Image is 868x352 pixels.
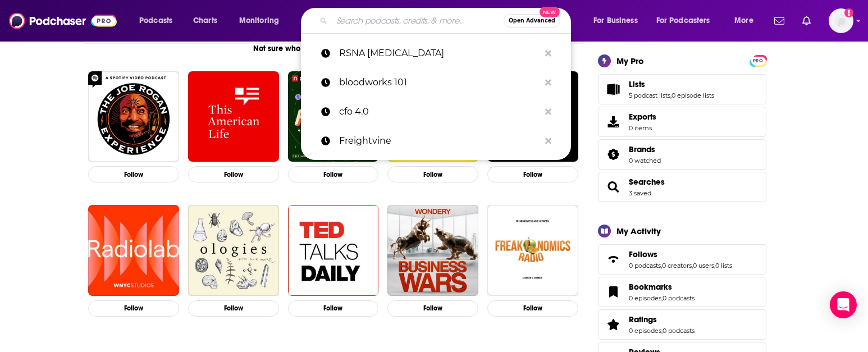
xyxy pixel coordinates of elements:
[629,282,695,292] a: Bookmarks
[387,300,478,317] button: Follow
[734,13,753,29] span: More
[629,92,670,99] a: 5 podcast lists
[656,13,710,29] span: For Podcasters
[649,12,727,30] button: open menu
[540,7,560,17] span: New
[139,13,172,29] span: Podcasts
[598,139,766,170] span: Brands
[661,327,663,335] span: ,
[9,10,117,31] img: Podchaser - Follow, Share and Rate Podcasts
[671,92,714,99] a: 0 episode lists
[629,249,657,259] span: Follows
[193,13,217,29] span: Charts
[387,205,478,296] a: Business Wars
[339,39,540,68] p: RSNA Radiology
[487,300,578,317] button: Follow
[339,97,540,126] p: cfo 4.0
[487,166,578,182] button: Follow
[662,262,692,269] a: 0 creators
[727,12,768,30] button: open menu
[692,262,693,269] span: ,
[288,205,379,296] img: TED Talks Daily
[332,12,504,30] input: Search podcasts, credits, & more...
[598,172,766,202] span: Searches
[84,44,583,53] div: Not sure who to follow? Try these podcasts...
[239,13,279,29] span: Monitoring
[663,294,695,302] a: 0 podcasts
[629,282,672,292] span: Bookmarks
[663,327,695,335] a: 0 podcasts
[661,262,662,269] span: ,
[629,177,665,187] span: Searches
[844,8,853,17] svg: Add a profile image
[509,18,555,24] span: Open Advanced
[629,262,661,269] a: 0 podcasts
[88,71,179,162] img: The Joe Rogan Experience
[629,314,657,324] span: Ratings
[629,79,714,89] a: Lists
[693,262,714,269] a: 0 users
[301,68,571,97] a: bloodworks 101
[288,71,379,162] img: Planet Money
[829,8,853,33] img: User Profile
[301,97,571,126] a: cfo 4.0
[661,294,663,302] span: ,
[188,166,279,182] button: Follow
[629,79,645,89] span: Lists
[629,144,661,154] a: Brands
[312,8,582,34] div: Search podcasts, credits, & more...
[188,205,279,296] img: Ologies with Alie Ward
[339,126,540,156] p: Freightvine
[629,327,661,335] a: 0 episodes
[602,179,624,195] a: Searches
[629,144,655,154] span: Brands
[88,166,179,182] button: Follow
[602,81,624,97] a: Lists
[487,205,578,296] img: Freakonomics Radio
[715,262,732,269] a: 0 lists
[602,114,624,130] span: Exports
[598,74,766,104] span: Lists
[131,12,187,30] button: open menu
[629,249,732,259] a: Follows
[598,107,766,137] a: Exports
[830,291,857,318] div: Open Intercom Messenger
[387,166,478,182] button: Follow
[186,12,224,30] a: Charts
[602,284,624,300] a: Bookmarks
[714,262,715,269] span: ,
[829,8,853,33] button: Show profile menu
[188,71,279,162] img: This American Life
[629,294,661,302] a: 0 episodes
[88,205,179,296] img: Radiolab
[586,12,652,30] button: open menu
[770,11,789,30] a: Show notifications dropdown
[602,147,624,162] a: Brands
[629,157,661,164] a: 0 watched
[602,317,624,332] a: Ratings
[629,189,651,197] a: 3 saved
[629,124,656,132] span: 0 items
[629,112,656,122] span: Exports
[751,56,765,65] a: PRO
[598,309,766,340] span: Ratings
[288,166,379,182] button: Follow
[629,314,695,324] a: Ratings
[88,300,179,317] button: Follow
[301,39,571,68] a: RSNA [MEDICAL_DATA]
[504,14,560,28] button: Open AdvancedNew
[288,300,379,317] button: Follow
[598,244,766,275] span: Follows
[616,56,644,66] div: My Pro
[798,11,815,30] a: Show notifications dropdown
[602,252,624,267] a: Follows
[188,300,279,317] button: Follow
